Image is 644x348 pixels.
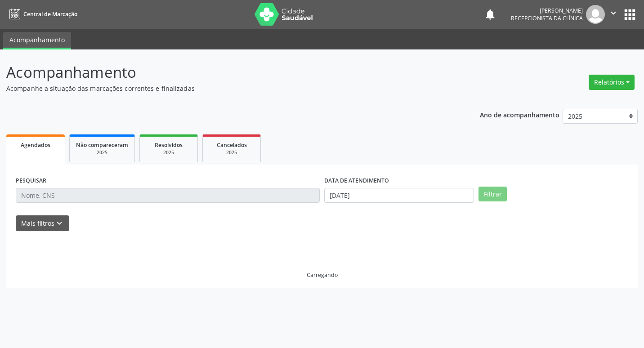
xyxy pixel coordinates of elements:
p: Acompanhe a situação das marcações correntes e finalizadas [6,84,448,93]
button: Mais filtroskeyboard_arrow_down [16,215,69,231]
button: apps [622,7,638,22]
span: Agendados [21,141,50,149]
span: Central de Marcação [23,10,77,18]
input: Nome, CNS [16,188,320,203]
div: 2025 [146,149,191,156]
span: Resolvidos [155,141,183,149]
div: 2025 [76,149,128,156]
i: keyboard_arrow_down [54,219,64,228]
p: Ano de acompanhamento [480,109,559,120]
a: Central de Marcação [6,7,77,22]
div: [PERSON_NAME] [511,7,583,14]
a: Acompanhamento [3,32,71,49]
span: Não compareceram [76,141,128,149]
button: Relatórios [589,75,635,90]
button: Filtrar [479,187,507,202]
div: 2025 [209,149,254,156]
span: Recepcionista da clínica [511,14,583,22]
p: Acompanhamento [6,61,448,84]
div: Carregando [307,271,338,279]
i:  [608,8,618,18]
button: notifications [484,8,496,21]
span: Cancelados [217,141,247,149]
img: img [586,5,605,24]
button:  [605,5,622,24]
label: DATA DE ATENDIMENTO [324,174,389,188]
input: Selecione um intervalo [324,188,474,203]
label: PESQUISAR [16,174,46,188]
